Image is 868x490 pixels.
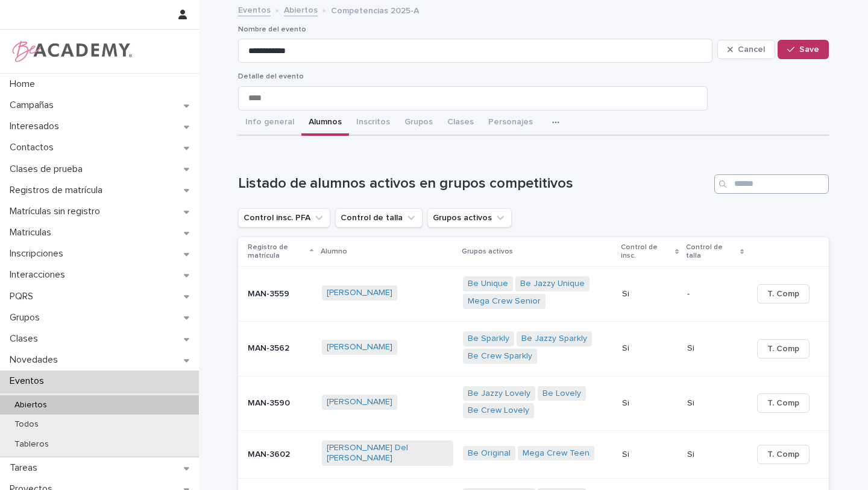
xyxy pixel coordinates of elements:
tr: MAN-3590[PERSON_NAME] Be Jazzy Lovely Be Lovely Be Crew Lovely SiSi SiSi T. Comp [238,376,829,431]
tr: MAN-3559[PERSON_NAME] Be Unique Be Jazzy Unique Mega Crew Senior SiSi -- T. Comp [238,267,829,322]
input: Search [714,174,829,194]
p: Tableros [5,439,58,450]
a: [PERSON_NAME] Del [PERSON_NAME] [327,443,448,463]
p: Si [622,447,632,460]
button: Grupos activos [427,208,512,227]
p: Contactos [5,142,63,153]
a: [PERSON_NAME] [327,397,392,407]
button: T. Comp [757,445,810,464]
button: Personajes [481,110,540,136]
tr: MAN-3562[PERSON_NAME] Be Sparkly Be Jazzy Sparkly Be Crew Sparkly SiSi SiSi T. Comp [238,321,829,376]
p: Abiertos [5,400,57,410]
span: T. Comp [767,397,799,409]
p: MAN-3602 [248,450,312,460]
button: Info general [238,110,301,136]
p: Novedades [5,354,68,366]
p: Si [687,341,697,354]
span: T. Comp [767,448,799,460]
p: Si [622,341,632,354]
p: Control de insc. [621,241,672,263]
button: T. Comp [757,339,810,358]
button: Save [778,40,829,59]
p: Grupos activos [462,245,513,258]
p: Matriculas [5,227,61,238]
a: Mega Crew Senior [468,296,541,307]
button: Grupos [397,110,440,136]
h1: Listado de alumnos activos en grupos competitivos [238,175,709,192]
button: Alumnos [301,110,349,136]
button: Control insc. PFA [238,208,330,227]
a: Be Lovely [542,389,581,399]
p: MAN-3559 [248,289,312,299]
a: [PERSON_NAME] [327,342,392,352]
span: Nombre del evento [238,26,306,33]
span: Detalle del evento [238,73,304,80]
button: Clases [440,110,481,136]
a: [PERSON_NAME] [327,288,392,298]
p: Interesados [5,121,69,132]
p: MAN-3590 [248,398,312,409]
tr: MAN-3602[PERSON_NAME] Del [PERSON_NAME] Be Original Mega Crew Teen SiSi SiSi T. Comp [238,431,829,479]
p: Home [5,78,45,90]
a: Be Sparkly [468,334,509,344]
p: Registros de matrícula [5,185,112,196]
p: Control de talla [686,241,737,263]
p: Tareas [5,462,47,474]
p: Eventos [5,375,54,387]
p: Clases de prueba [5,164,92,175]
p: Inscripciones [5,248,73,259]
p: MAN-3562 [248,343,312,354]
a: Eventos [238,2,271,16]
p: Todos [5,419,48,430]
p: Alumno [321,245,347,258]
p: Interacciones [5,269,75,281]
a: Be Jazzy Unique [520,279,585,289]
a: Be Jazzy Sparkly [521,334,587,344]
p: Registro de matrícula [248,241,307,263]
p: Matrículas sin registro [5,206,110,217]
a: Be Jazzy Lovely [468,389,530,399]
a: Be Crew Sparkly [468,351,532,361]
a: Mega Crew Teen [523,448,590,459]
p: Si [622,396,632,409]
p: Si [687,447,697,460]
p: Campañas [5,100,63,111]
p: PQRS [5,291,43,302]
button: Cancel [717,40,775,59]
button: T. Comp [757,393,810,413]
span: Save [799,45,819,54]
button: Control de talla [335,208,423,227]
span: T. Comp [767,343,799,355]
a: Be Original [468,448,511,459]
p: - [687,287,692,299]
a: Be Unique [468,279,508,289]
p: Si [622,287,632,299]
span: Cancel [738,45,765,54]
p: Competencias 2025-A [331,3,419,16]
p: Grupos [5,312,49,323]
button: Inscritos [349,110,397,136]
p: Si [687,396,697,409]
span: T. Comp [767,288,799,300]
button: T. Comp [757,284,810,304]
a: Abiertos [284,2,318,16]
a: Be Crew Lovely [468,406,529,416]
p: Clases [5,333,48,345]
img: WPrjXfSUmiLcdUfaYY4Q [10,39,133,63]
